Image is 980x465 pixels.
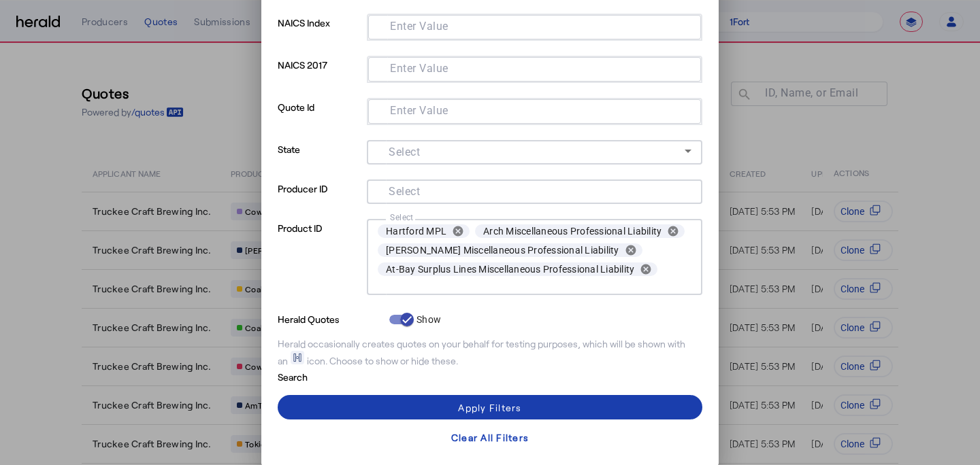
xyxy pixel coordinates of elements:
button: remove At-Bay Surplus Lines Miscellaneous Professional Liability [634,263,657,275]
span: Hartford MPL [386,224,446,238]
p: Search [278,368,384,384]
p: Product ID [278,219,361,310]
p: Herald Quotes [278,310,384,326]
span: [PERSON_NAME] Miscellaneous Professional Liability [386,243,619,257]
p: Producer ID [278,179,361,219]
p: State [278,140,361,179]
p: Quote Id [278,98,361,140]
mat-label: Select [390,212,414,222]
button: remove Arch Miscellaneous Professional Liability [661,225,685,237]
div: Herald occasionally creates quotes on your behalf for testing purposes, which will be shown with ... [278,337,702,368]
label: Show [414,313,441,326]
mat-label: Enter Value [390,104,448,117]
button: Clear All Filters [278,425,702,449]
mat-label: Enter Value [390,62,448,75]
mat-chip-grid: Selection [378,182,691,199]
div: Apply Filters [458,400,521,415]
mat-chip-grid: Selection [379,18,690,34]
span: Arch Miscellaneous Professional Liability [483,224,661,238]
mat-label: Enter Value [390,20,448,33]
mat-label: Select [389,185,420,198]
button: remove Markel Miscellaneous Professional Liability [619,244,642,256]
mat-chip-grid: Selection [379,102,690,118]
button: Apply Filters [278,395,702,419]
button: remove Hartford MPL [446,225,470,237]
mat-chip-grid: Selection [378,222,691,295]
div: Clear All Filters [451,430,529,445]
mat-label: Select [389,145,420,158]
span: At-Bay Surplus Lines Miscellaneous Professional Liability [386,262,634,276]
p: NAICS 2017 [278,56,361,98]
p: NAICS Index [278,14,361,56]
mat-chip-grid: Selection [379,60,690,76]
